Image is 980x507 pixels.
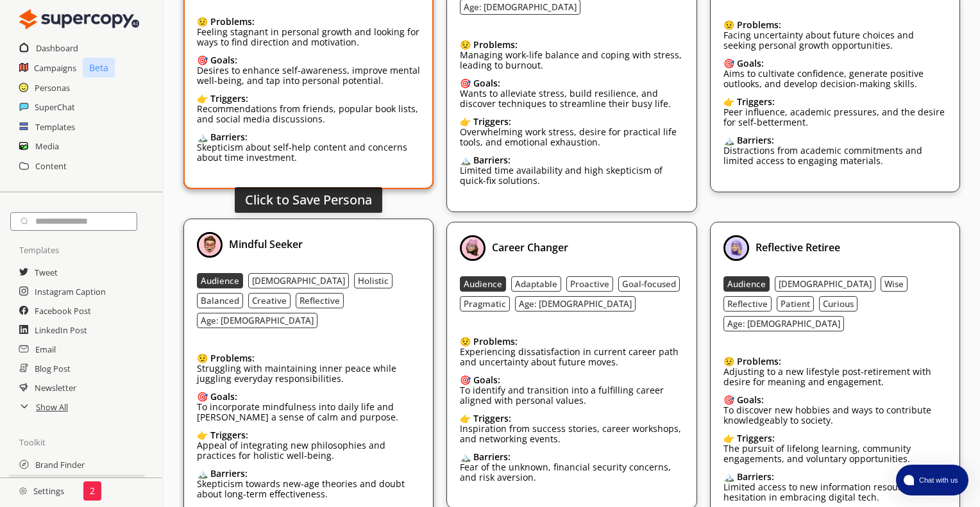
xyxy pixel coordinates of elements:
div: 😟 [460,337,684,347]
button: Creative [248,293,291,308]
button: [DEMOGRAPHIC_DATA] [775,276,875,292]
div: 🏔️ [460,155,684,165]
div: 👉 [723,97,947,107]
button: Curious [819,296,857,312]
b: Problems: [473,38,518,51]
b: Audience [727,278,766,290]
b: Patient [781,298,810,310]
div: 🏔️ [197,469,421,479]
b: Adaptable [515,278,557,290]
b: Triggers: [473,115,511,128]
b: [DEMOGRAPHIC_DATA] [252,275,345,287]
b: Goals: [210,390,237,403]
button: Adaptable [511,276,561,292]
b: Goals: [737,394,764,406]
div: 👉 [197,430,421,440]
p: To incorporate mindfulness into daily life and [PERSON_NAME] a sense of calm and purpose. [197,402,421,422]
a: Blog Post [35,359,71,378]
b: Barriers: [737,134,774,146]
h2: Dashboard [36,38,78,58]
p: Appeal of integrating new philosophies and practices for holistic well-being. [197,440,421,461]
div: 🏔️ [723,135,947,145]
div: 😟 [723,20,947,30]
b: Triggers: [737,432,775,444]
a: SuperChat [35,97,75,117]
a: Email [35,340,56,359]
button: Audience [723,276,770,292]
div: 👉 [460,117,684,127]
p: Managing work-life balance and coping with stress, leading to burnout. [460,50,684,71]
div: 🏔️ [197,132,421,142]
b: Barriers: [210,467,248,479]
a: Show All [36,397,68,417]
p: Desires to enhance self-awareness, improve mental well-being, and tap into personal potential. [197,65,421,86]
b: [DEMOGRAPHIC_DATA] [779,278,872,290]
p: Skepticism about self-help content and concerns about time investment. [197,142,421,163]
div: 😟 [723,356,947,367]
a: Instagram Caption [35,282,106,301]
button: Goal-focused [618,276,680,292]
b: Triggers: [210,429,248,441]
button: [DEMOGRAPHIC_DATA] [248,273,349,288]
b: Barriers: [473,154,511,166]
button: Reflective [723,296,772,312]
p: Distractions from academic commitments and limited access to engaging materials. [723,145,947,166]
p: Struggling with maintaining inner peace while juggling everyday responsibilities. [197,363,421,384]
b: Balanced [201,295,239,306]
p: Wants to alleviate stress, build resilience, and discover techniques to streamline their busy life. [460,88,684,109]
p: Overwhelming work stress, desire for practical life tools, and emotional exhaustion. [460,127,684,147]
p: Recommendations from friends, popular book lists, and social media discussions. [197,104,421,124]
a: Brand Finder [35,455,85,474]
div: 🎯 [197,392,421,402]
a: Personas [35,78,70,97]
div: 👉 [197,94,421,104]
b: Audience [201,275,239,287]
button: Balanced [197,293,243,308]
a: Newsletter [35,378,76,397]
b: Triggers: [473,412,511,424]
h2: Tweet [35,263,58,282]
b: Goal-focused [622,278,676,290]
p: Limited time availability and high skepticism of quick-fix solutions. [460,165,684,186]
p: Feeling stagnant in personal growth and looking for ways to find direction and motivation. [197,27,421,47]
b: Barriers: [210,131,248,143]
b: Age: [DEMOGRAPHIC_DATA] [464,1,577,13]
button: Pragmatic [460,296,510,312]
b: Reflective Retiree [756,240,840,254]
p: To identify and transition into a fulfilling career aligned with personal values. [460,385,684,406]
img: Close [19,487,27,495]
img: Profile Picture [460,235,486,261]
button: Age: [DEMOGRAPHIC_DATA] [515,296,636,312]
div: 🎯 [723,395,947,405]
b: Audience [464,278,502,290]
a: Templates [35,117,75,137]
p: Fear of the unknown, financial security concerns, and risk aversion. [460,462,684,483]
a: Campaigns [34,58,76,78]
b: Wise [884,278,904,290]
a: Facebook Post [35,301,91,320]
b: Pragmatic [464,298,506,310]
img: Profile Picture [197,232,223,258]
img: Profile Picture [723,235,749,261]
b: Proactive [570,278,609,290]
b: Problems: [210,352,255,364]
p: Aims to cultivate confidence, generate positive outlooks, and develop decision-making skills. [723,69,947,89]
b: Mindful Seeker [229,237,303,251]
b: Goals: [473,374,500,386]
b: Curious [823,298,854,310]
a: Content [35,156,67,176]
b: Triggers: [737,96,775,108]
b: Age: [DEMOGRAPHIC_DATA] [201,315,314,326]
p: 2 [90,486,95,496]
b: Problems: [210,15,255,28]
b: Goals: [737,57,764,69]
button: Proactive [566,276,613,292]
